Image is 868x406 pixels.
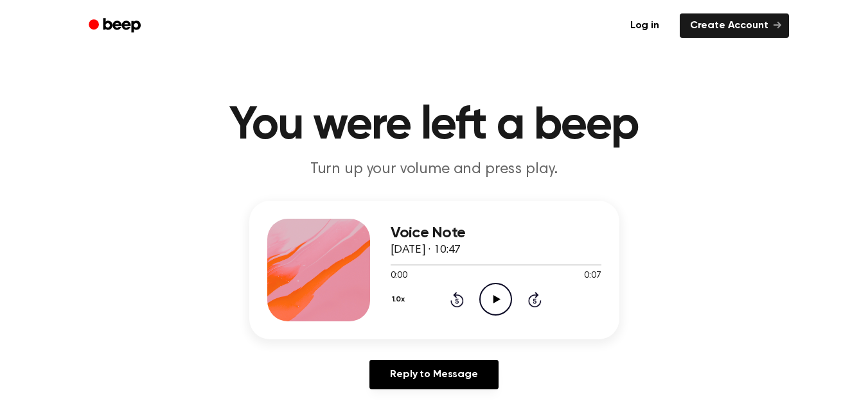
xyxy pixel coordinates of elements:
[188,159,681,180] p: Turn up your volume and press play.
[680,13,789,38] a: Create Account
[80,13,152,38] a: Beep
[105,103,763,149] h1: You were left a beep
[617,11,672,40] a: Log in
[391,269,407,283] span: 0:00
[584,269,601,283] span: 0:07
[391,289,410,310] button: 1.0x
[369,360,498,389] a: Reply to Message
[391,224,601,242] h3: Voice Note
[391,244,461,256] span: [DATE] · 10:47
